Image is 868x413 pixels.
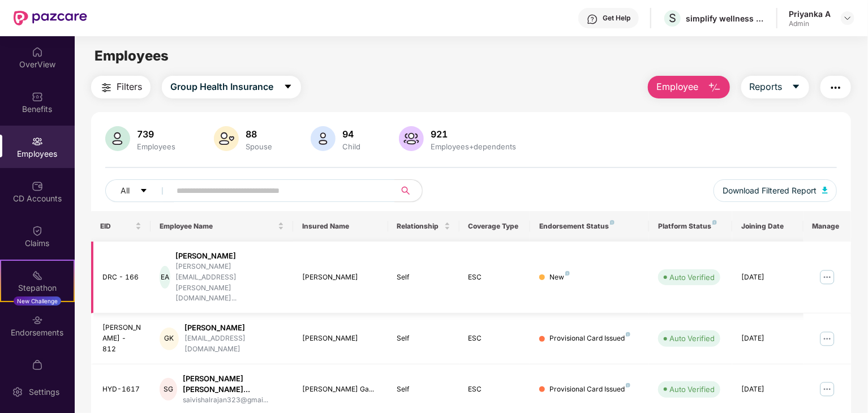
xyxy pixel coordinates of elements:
div: Self [397,384,450,395]
div: [PERSON_NAME][EMAIL_ADDRESS][PERSON_NAME][DOMAIN_NAME]... [176,261,284,304]
img: svg+xml;base64,PHN2ZyB4bWxucz0iaHR0cDovL3d3dy53My5vcmcvMjAwMC9zdmciIHdpZHRoPSI4IiBoZWlnaHQ9IjgiIH... [626,332,630,337]
div: [DATE] [741,333,794,344]
div: [PERSON_NAME] [PERSON_NAME]... [183,373,284,395]
img: svg+xml;base64,PHN2ZyBpZD0iQ0RfQWNjb3VudHMiIGRhdGEtbmFtZT0iQ0QgQWNjb3VudHMiIHhtbG5zPSJodHRwOi8vd3... [32,180,43,192]
span: Employee [656,80,699,94]
img: svg+xml;base64,PHN2ZyBpZD0iSGVscC0zMngzMiIgeG1sbnM9Imh0dHA6Ly93d3cudzMub3JnLzIwMDAvc3ZnIiB3aWR0aD... [587,14,598,25]
div: 921 [428,128,518,140]
th: Manage [803,211,851,242]
div: [PERSON_NAME] [302,272,379,283]
img: svg+xml;base64,PHN2ZyBpZD0iU2V0dGluZy0yMHgyMCIgeG1sbnM9Imh0dHA6Ly93d3cudzMub3JnLzIwMDAvc3ZnIiB3aW... [12,386,23,398]
div: ESC [469,272,522,283]
th: Employee Name [151,211,293,242]
img: svg+xml;base64,PHN2ZyBpZD0iTXlfT3JkZXJzIiBkYXRhLW5hbWU9Ik15IE9yZGVycyIgeG1sbnM9Imh0dHA6Ly93d3cudz... [32,359,43,371]
img: New Pazcare Logo [14,11,87,25]
button: Allcaret-down [105,179,174,202]
span: Reports [750,80,783,94]
th: Coverage Type [459,211,531,242]
img: svg+xml;base64,PHN2ZyB4bWxucz0iaHR0cDovL3d3dy53My5vcmcvMjAwMC9zdmciIHdpZHRoPSIyNCIgaGVpZ2h0PSIyNC... [829,81,843,94]
div: Auto Verified [669,272,715,283]
div: SG [160,378,177,401]
th: Joining Date [732,211,803,242]
span: Employee Name [160,222,276,231]
div: 739 [135,128,178,140]
div: Auto Verified [669,333,715,344]
div: [PERSON_NAME] [176,251,284,261]
div: saivishalrajan323@gmai... [183,395,284,406]
div: ESC [469,384,522,395]
img: svg+xml;base64,PHN2ZyBpZD0iQ2xhaW0iIHhtbG5zPSJodHRwOi8vd3d3LnczLm9yZy8yMDAwL3N2ZyIgd2lkdGg9IjIwIi... [32,225,43,236]
button: Group Health Insurancecaret-down [162,76,301,98]
div: Spouse [243,142,274,151]
button: search [394,179,423,202]
img: svg+xml;base64,PHN2ZyBpZD0iQmVuZWZpdHMiIHhtbG5zPSJodHRwOi8vd3d3LnczLm9yZy8yMDAwL3N2ZyIgd2lkdGg9Ij... [32,91,43,102]
span: Employees [94,48,169,64]
div: [DATE] [741,384,794,395]
div: EA [160,266,170,289]
div: Child [340,142,363,151]
th: Relationship [388,211,459,242]
div: New [549,272,570,283]
span: caret-down [283,82,293,92]
img: svg+xml;base64,PHN2ZyB4bWxucz0iaHR0cDovL3d3dy53My5vcmcvMjAwMC9zdmciIHhtbG5zOnhsaW5rPSJodHRwOi8vd3... [822,187,828,193]
img: svg+xml;base64,PHN2ZyB4bWxucz0iaHR0cDovL3d3dy53My5vcmcvMjAwMC9zdmciIHdpZHRoPSI4IiBoZWlnaHQ9IjgiIH... [712,220,717,225]
span: EID [100,222,133,231]
img: svg+xml;base64,PHN2ZyB4bWxucz0iaHR0cDovL3d3dy53My5vcmcvMjAwMC9zdmciIHhtbG5zOnhsaW5rPSJodHRwOi8vd3... [399,126,424,151]
div: Admin [789,19,831,28]
button: Reportscaret-down [741,76,809,98]
img: svg+xml;base64,PHN2ZyB4bWxucz0iaHR0cDovL3d3dy53My5vcmcvMjAwMC9zdmciIHhtbG5zOnhsaW5rPSJodHRwOi8vd3... [708,81,721,94]
img: manageButton [818,380,836,398]
div: Self [397,272,450,283]
div: [PERSON_NAME] [184,322,284,333]
div: Provisional Card Issued [549,384,630,395]
div: Employees [135,142,178,151]
div: Settings [25,386,63,398]
div: [DATE] [741,272,794,283]
img: manageButton [818,268,836,286]
div: Priyanka A [789,8,831,19]
div: Platform Status [658,222,723,231]
div: 88 [243,128,274,140]
div: [EMAIL_ADDRESS][DOMAIN_NAME] [184,333,284,355]
div: Get Help [603,14,630,23]
div: GK [160,328,179,350]
span: Filters [117,80,142,94]
img: svg+xml;base64,PHN2ZyB4bWxucz0iaHR0cDovL3d3dy53My5vcmcvMjAwMC9zdmciIHdpZHRoPSI4IiBoZWlnaHQ9IjgiIH... [626,383,630,388]
span: search [394,186,416,195]
div: Endorsement Status [539,222,640,231]
span: All [121,184,130,197]
img: svg+xml;base64,PHN2ZyB4bWxucz0iaHR0cDovL3d3dy53My5vcmcvMjAwMC9zdmciIHdpZHRoPSIyNCIgaGVpZ2h0PSIyNC... [100,81,113,94]
img: svg+xml;base64,PHN2ZyB4bWxucz0iaHR0cDovL3d3dy53My5vcmcvMjAwMC9zdmciIHhtbG5zOnhsaW5rPSJodHRwOi8vd3... [214,126,239,151]
div: 94 [340,128,363,140]
th: Insured Name [293,211,388,242]
img: svg+xml;base64,PHN2ZyBpZD0iRW5kb3JzZW1lbnRzIiB4bWxucz0iaHR0cDovL3d3dy53My5vcmcvMjAwMC9zdmciIHdpZH... [32,315,43,326]
div: Employees+dependents [428,142,518,151]
span: caret-down [140,187,148,196]
img: svg+xml;base64,PHN2ZyB4bWxucz0iaHR0cDovL3d3dy53My5vcmcvMjAwMC9zdmciIHdpZHRoPSI4IiBoZWlnaHQ9IjgiIH... [610,220,615,225]
img: svg+xml;base64,PHN2ZyBpZD0iSG9tZSIgeG1sbnM9Imh0dHA6Ly93d3cudzMub3JnLzIwMDAvc3ZnIiB3aWR0aD0iMjAiIG... [32,46,43,58]
button: Filters [91,76,151,98]
div: Self [397,333,450,344]
span: caret-down [792,82,801,92]
span: Relationship [397,222,442,231]
img: svg+xml;base64,PHN2ZyBpZD0iRW1wbG95ZWVzIiB4bWxucz0iaHR0cDovL3d3dy53My5vcmcvMjAwMC9zdmciIHdpZHRoPS... [32,136,43,147]
button: Employee [648,76,730,98]
div: Auto Verified [669,384,715,395]
div: Stepathon [1,282,74,294]
img: svg+xml;base64,PHN2ZyB4bWxucz0iaHR0cDovL3d3dy53My5vcmcvMjAwMC9zdmciIHdpZHRoPSIyMSIgaGVpZ2h0PSIyMC... [32,270,43,281]
span: S [669,11,676,25]
div: New Challenge [14,296,61,306]
div: Provisional Card Issued [549,333,630,344]
span: Group Health Insurance [170,80,273,94]
img: svg+xml;base64,PHN2ZyB4bWxucz0iaHR0cDovL3d3dy53My5vcmcvMjAwMC9zdmciIHhtbG5zOnhsaW5rPSJodHRwOi8vd3... [311,126,336,151]
img: svg+xml;base64,PHN2ZyB4bWxucz0iaHR0cDovL3d3dy53My5vcmcvMjAwMC9zdmciIHdpZHRoPSI4IiBoZWlnaHQ9IjgiIH... [565,271,570,276]
div: ESC [469,333,522,344]
span: Download Filtered Report [723,184,817,197]
img: svg+xml;base64,PHN2ZyB4bWxucz0iaHR0cDovL3d3dy53My5vcmcvMjAwMC9zdmciIHhtbG5zOnhsaW5rPSJodHRwOi8vd3... [105,126,130,151]
img: svg+xml;base64,PHN2ZyBpZD0iRHJvcGRvd24tMzJ4MzIiIHhtbG5zPSJodHRwOi8vd3d3LnczLm9yZy8yMDAwL3N2ZyIgd2... [843,14,852,23]
button: Download Filtered Report [714,179,837,202]
th: EID [91,211,151,242]
div: HYD-1617 [102,384,141,395]
div: [PERSON_NAME] [302,333,379,344]
div: [PERSON_NAME] - 812 [102,322,141,355]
